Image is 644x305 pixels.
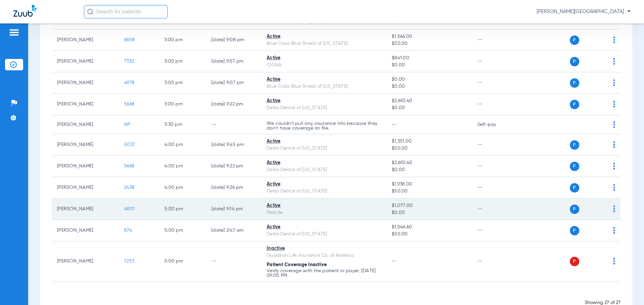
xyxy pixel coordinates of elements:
[159,220,206,241] td: 5:00 PM
[206,51,261,72] td: [DATE] 9:57 PM
[392,138,466,145] span: $1,351.00
[206,134,261,156] td: [DATE] 9:45 PM
[9,28,19,36] img: hamburger-icon
[87,9,93,15] img: Search Icon
[570,183,579,193] span: P
[159,72,206,94] td: 3:00 PM
[392,202,466,209] span: $1,077.00
[613,258,615,264] img: group-dot-blue.svg
[570,226,579,235] span: P
[206,72,261,94] td: [DATE] 9:07 PM
[52,199,119,220] td: [PERSON_NAME]
[570,162,579,171] span: P
[472,134,517,156] td: --
[613,58,615,65] img: group-dot-blue.svg
[159,94,206,115] td: 3:00 PM
[570,205,579,214] span: P
[267,62,381,69] div: CIGNA
[392,76,466,83] span: $0.00
[267,224,381,231] div: Active
[267,40,381,47] div: Blue Cross Blue Shield of [US_STATE]
[267,231,381,238] div: Delta Dental of [US_STATE]
[267,138,381,145] div: Active
[472,156,517,177] td: --
[124,185,135,190] span: 2438
[267,121,381,131] p: We couldn’t pull any insurance info because they don’t have coverage on file.
[570,140,579,150] span: P
[392,104,466,111] span: $0.00
[613,141,615,148] img: group-dot-blue.svg
[613,184,615,191] img: group-dot-blue.svg
[267,76,381,83] div: Active
[613,36,615,43] img: group-dot-blue.svg
[613,101,615,107] img: group-dot-blue.svg
[52,94,119,115] td: [PERSON_NAME]
[124,122,130,127] span: NP
[52,220,119,241] td: [PERSON_NAME]
[206,156,261,177] td: [DATE] 9:22 PM
[472,115,517,134] td: Self-pay
[159,29,206,51] td: 3:00 PM
[570,35,579,45] span: P
[267,252,381,259] div: Guardian Life Insurance Co. of America
[267,33,381,40] div: Active
[392,97,466,104] span: $2,692.40
[124,80,135,85] span: 4978
[84,5,168,18] input: Search for patients
[392,209,466,216] span: $0.00
[267,245,381,252] div: Inactive
[267,262,327,267] span: Patient Coverage Inactive
[52,51,119,72] td: [PERSON_NAME]
[267,55,381,62] div: Active
[267,188,381,195] div: Delta Dental of [US_STATE]
[392,231,466,238] span: $50.00
[267,145,381,152] div: Delta Dental of [US_STATE]
[206,29,261,51] td: [DATE] 9:08 PM
[392,166,466,173] span: $0.00
[392,188,466,195] span: $50.00
[472,29,517,51] td: --
[472,94,517,115] td: --
[124,228,132,233] span: 874
[472,241,517,282] td: --
[613,227,615,234] img: group-dot-blue.svg
[267,181,381,188] div: Active
[206,94,261,115] td: [DATE] 9:22 PM
[392,62,466,69] span: $0.00
[159,241,206,282] td: 5:00 PM
[570,78,579,88] span: P
[159,115,206,134] td: 3:30 PM
[124,259,134,263] span: 7253
[52,29,119,51] td: [PERSON_NAME]
[206,220,261,241] td: [DATE] 2:47 AM
[570,257,579,266] span: P
[392,159,466,166] span: $2,692.40
[124,102,135,106] span: 5668
[206,177,261,199] td: [DATE] 9:26 PM
[159,177,206,199] td: 4:00 PM
[472,199,517,220] td: --
[124,142,135,147] span: 5037
[267,202,381,209] div: Active
[570,100,579,109] span: P
[159,156,206,177] td: 4:00 PM
[124,164,135,168] span: 5668
[267,83,381,90] div: Blue Cross Blue Shield of [US_STATE]
[392,83,466,90] span: $0.00
[472,72,517,94] td: --
[613,163,615,169] img: group-dot-blue.svg
[52,156,119,177] td: [PERSON_NAME]
[206,199,261,220] td: [DATE] 9:14 PM
[392,259,397,263] span: --
[472,51,517,72] td: --
[159,134,206,156] td: 4:00 PM
[392,55,466,62] span: $841.00
[613,121,615,128] img: group-dot-blue.svg
[613,79,615,86] img: group-dot-blue.svg
[267,269,381,278] p: Verify coverage with the patient or payer. [DATE] 09:05 PM.
[267,159,381,166] div: Active
[392,224,466,231] span: $1,546.60
[52,241,119,282] td: [PERSON_NAME]
[472,177,517,199] td: --
[13,5,37,17] img: Zuub Logo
